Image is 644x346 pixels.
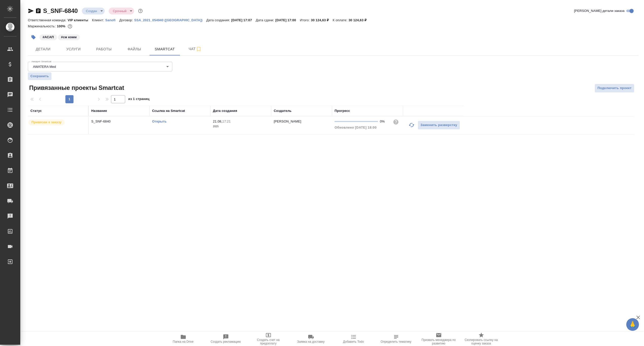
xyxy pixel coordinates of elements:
[28,62,172,71] div: AWATERA Med
[206,18,231,22] p: Дата создания:
[105,18,119,22] a: Sanofi
[222,119,231,123] p: 17:21
[152,108,185,113] div: Ссылка на Smartcat
[28,84,124,92] span: Привязанные проекты Smartcat
[256,18,275,22] p: Дата сдачи:
[183,46,207,52] span: Чат
[333,18,349,22] p: К оплате:
[31,120,62,125] p: Привязан к заказу
[28,24,57,28] p: Маржинальность:
[61,35,77,40] p: #см комм
[213,124,269,129] p: 2025
[35,8,41,14] button: Скопировать ссылку
[92,18,105,22] p: Клиент:
[213,119,222,123] p: 21.08,
[67,23,73,30] button: 0.00 RUB;
[61,46,86,52] span: Услуги
[153,46,177,52] span: Smartcat
[28,8,34,14] button: Скопировать ссылку для ЯМессенджера
[274,119,301,123] p: [PERSON_NAME]
[231,18,256,22] p: [DATE] 17:07
[58,35,80,39] span: см комм
[43,7,78,14] a: S_SNF-6840
[111,9,128,13] button: Срочный
[300,18,311,22] p: Итого:
[109,8,134,14] div: Создан
[406,119,418,131] button: Обновить прогресс
[311,18,333,22] p: 30 124,63 ₽
[628,319,637,330] span: 🙏
[82,8,105,14] div: Создан
[213,108,237,113] div: Дата создания
[31,65,58,69] button: AWATERA Med
[380,119,389,124] div: 0%
[28,72,51,80] button: Сохранить
[335,126,377,129] span: Обновлено [DATE] 18:00
[68,18,92,22] p: VIP клиенты
[418,121,460,130] button: Заменить разверстку
[348,18,370,22] p: 30 124,63 ₽
[152,119,167,123] a: Открыть
[39,35,58,39] span: АСАП
[134,18,206,22] a: SSA_2021_054940 ([GEOGRAPHIC_DATA])
[84,9,99,13] button: Создан
[30,108,42,113] div: Статус
[597,85,632,91] span: Подключить проект
[28,18,68,22] p: Ответственная команда:
[119,18,134,22] p: Договор:
[30,74,49,79] span: Сохранить
[128,96,150,103] span: из 1 страниц
[595,84,634,93] button: Подключить проект
[122,46,146,52] span: Файлы
[274,108,291,113] div: Создатель
[91,119,147,124] p: S_SNF-6840
[31,46,55,52] span: Детали
[137,8,144,14] button: Доп статусы указывают на важность/срочность заказа
[57,24,67,28] p: 100%
[28,32,39,43] button: Добавить тэг
[574,8,624,13] span: [PERSON_NAME] детали заказа
[43,35,54,40] p: #АСАП
[91,108,107,113] div: Название
[134,18,206,22] p: SSA_2021_054940 ([GEOGRAPHIC_DATA])
[275,18,300,22] p: [DATE] 17:00
[92,46,116,52] span: Работы
[626,318,639,331] button: 🙏
[105,18,119,22] p: Sanofi
[420,122,457,128] span: Заменить разверстку
[335,108,350,113] div: Прогресс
